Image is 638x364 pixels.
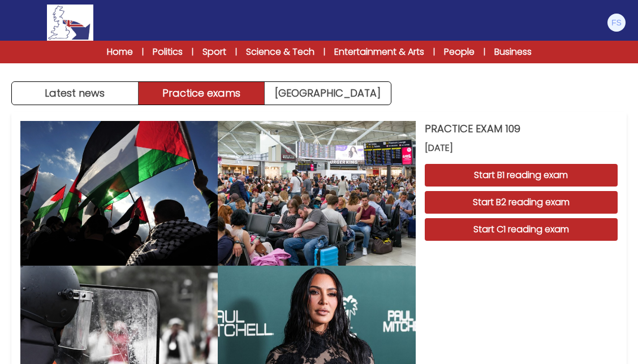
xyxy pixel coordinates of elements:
[142,46,144,58] span: |
[235,46,237,58] span: |
[324,46,325,58] span: |
[607,14,626,32] img: Francesco Scarrone
[494,45,532,59] a: Business
[202,45,226,59] a: Sport
[444,45,475,59] a: People
[433,46,435,58] span: |
[11,5,129,41] a: Logo
[425,218,618,241] button: Start C1 reading exam
[192,46,193,58] span: |
[484,46,485,58] span: |
[425,121,618,137] h3: PRACTICE EXAM 109
[425,141,618,155] span: [DATE]
[425,164,618,187] button: Start B1 reading exam
[12,82,139,105] button: Latest news
[139,82,265,105] button: Practice exams
[246,45,314,59] a: Science & Tech
[218,121,415,266] img: PRACTICE EXAM 109
[265,82,391,105] a: [GEOGRAPHIC_DATA]
[334,45,424,59] a: Entertainment & Arts
[153,45,183,59] a: Politics
[47,5,93,41] img: Logo
[20,121,218,266] img: PRACTICE EXAM 109
[425,191,618,214] button: Start B2 reading exam
[107,45,133,59] a: Home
